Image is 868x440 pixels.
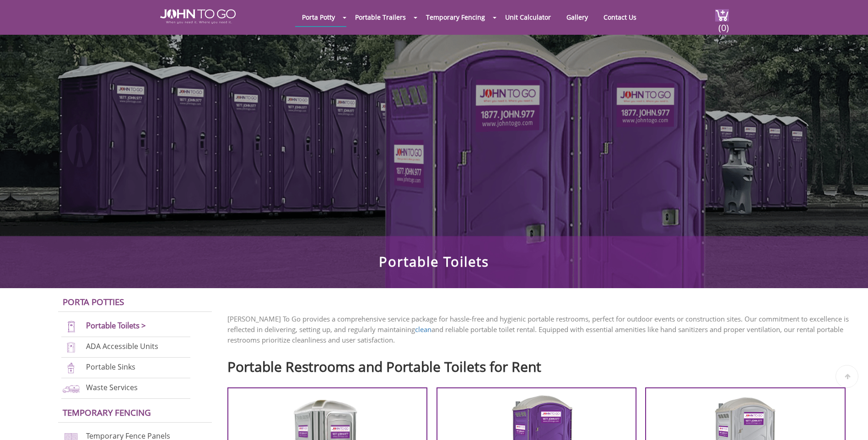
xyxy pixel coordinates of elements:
a: Portable Sinks [86,362,135,372]
a: Temporary Fencing [63,407,151,418]
img: portable-toilets-new.png [61,321,81,333]
img: portable-sinks-new.png [61,362,81,374]
a: Portable Trailers [348,8,413,26]
span: (0) [718,14,729,34]
a: Portable Toilets > [86,320,146,331]
a: Waste Services [86,382,138,392]
a: Porta Potty [295,8,342,26]
a: Temporary Fencing [419,8,492,26]
p: [PERSON_NAME] To Go provides a comprehensive service package for hassle-free and hygienic portabl... [227,314,854,345]
h2: Portable Restrooms and Portable Toilets for Rent [227,354,854,374]
img: waste-services-new.png [61,382,81,395]
a: Contact Us [597,8,643,26]
a: Gallery [560,8,595,26]
a: Unit Calculator [498,8,558,26]
img: ADA-units-new.png [61,341,81,354]
a: ADA Accessible Units [86,341,158,351]
img: JOHN to go [160,9,236,24]
a: clean [415,325,431,334]
img: cart a [715,9,729,21]
a: Porta Potties [63,296,124,307]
